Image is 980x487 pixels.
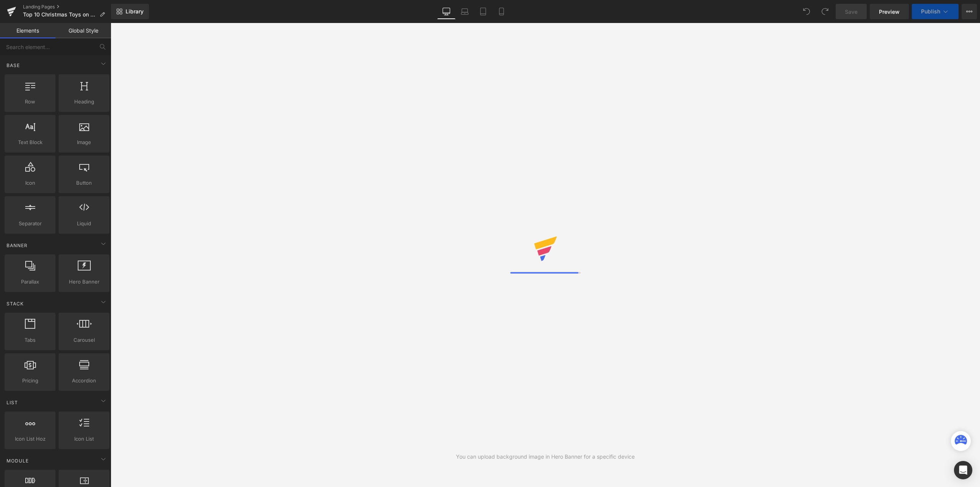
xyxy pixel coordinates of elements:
[6,62,21,69] span: Base
[437,4,456,19] a: Desktop
[7,98,53,106] span: Row
[7,179,53,187] span: Icon
[61,179,107,187] span: Button
[474,4,492,19] a: Tablet
[7,220,53,228] span: Separator
[7,377,53,385] span: Pricing
[879,8,900,16] span: Preview
[962,4,977,19] button: More
[456,453,635,461] div: You can upload background image in Hero Banner for a specific device
[126,8,144,15] span: Library
[23,4,111,10] a: Landing Pages
[870,4,909,19] a: Preview
[23,11,96,18] span: Top 10 Christmas Toys on U.S. Grandkids’ Wishlists in [DATE]
[61,98,107,106] span: Heading
[6,242,28,249] span: Banner
[6,399,19,406] span: List
[912,4,959,19] button: Publish
[7,278,53,286] span: Parallax
[7,435,53,443] span: Icon List Hoz
[61,138,107,146] span: Image
[61,278,107,286] span: Hero Banner
[492,4,511,19] a: Mobile
[61,220,107,228] span: Liquid
[817,4,833,19] button: Redo
[921,8,940,15] span: Publish
[6,457,29,464] span: Module
[845,8,857,16] span: Save
[111,4,149,19] a: New Library
[6,300,24,307] span: Stack
[61,336,107,344] span: Carousel
[7,336,53,344] span: Tabs
[456,4,474,19] a: Laptop
[799,4,814,19] button: Undo
[61,377,107,385] span: Accordion
[7,138,53,146] span: Text Block
[56,23,111,38] a: Global Style
[954,461,972,479] div: Open Intercom Messenger
[61,435,107,443] span: Icon List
